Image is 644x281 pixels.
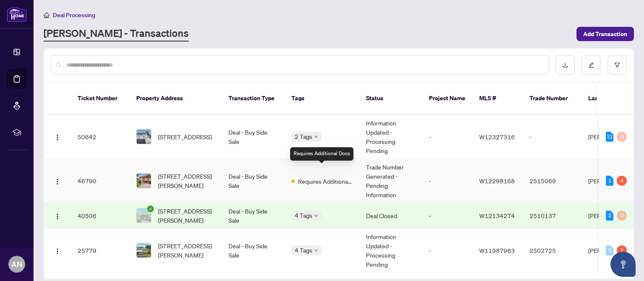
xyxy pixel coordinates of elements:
[158,132,212,141] span: [STREET_ADDRESS]
[614,62,620,68] span: filter
[617,211,627,221] div: 0
[51,244,64,257] button: Logo
[523,229,582,273] td: 2502725
[479,247,515,254] span: W11987983
[147,206,154,212] span: check-circle
[54,178,61,185] img: Logo
[7,6,27,22] img: logo
[562,62,568,68] span: download
[51,174,64,187] button: Logo
[222,229,285,273] td: Deal - Buy Side Sale
[54,248,61,255] img: Logo
[51,209,64,222] button: Logo
[523,203,582,229] td: 2510137
[314,213,318,218] span: down
[295,245,312,255] span: 4 Tags
[137,130,151,144] img: thumbnail-img
[222,159,285,203] td: Deal - Buy Side Sale
[71,115,130,159] td: 50642
[314,248,318,252] span: down
[588,62,594,68] span: edit
[523,82,582,115] th: Trade Number
[54,213,61,220] img: Logo
[44,12,49,18] span: home
[137,174,151,188] img: thumbnail-img
[71,203,130,229] td: 40506
[606,176,613,186] div: 1
[359,159,422,203] td: Trade Number Generated - Pending Information
[523,115,582,159] td: -
[606,245,613,255] div: 0
[359,115,422,159] td: Information Updated - Processing Pending
[617,245,627,255] div: 1
[158,206,215,225] span: [STREET_ADDRESS][PERSON_NAME]
[137,208,151,223] img: thumbnail-img
[295,211,312,220] span: 4 Tags
[422,229,473,273] td: -
[608,55,627,75] button: filter
[359,82,422,115] th: Status
[617,132,627,142] div: 0
[479,133,515,140] span: W12327316
[610,252,636,277] button: Open asap
[583,27,627,41] span: Add Transaction
[576,27,634,41] button: Add Transaction
[130,82,222,115] th: Property Address
[71,82,130,115] th: Ticket Number
[523,159,582,203] td: 2515069
[53,11,95,19] span: Deal Processing
[71,159,130,203] td: 46790
[222,203,285,229] td: Deal - Buy Side Sale
[137,243,151,258] img: thumbnail-img
[71,229,130,273] td: 25779
[290,147,353,161] div: Requires Additional Docs
[359,229,422,273] td: Information Updated - Processing Pending
[582,55,601,75] button: edit
[359,203,422,229] td: Deal Closed
[54,134,61,141] img: Logo
[285,82,359,115] th: Tags
[158,241,215,260] span: [STREET_ADDRESS][PERSON_NAME]
[11,258,22,270] span: AN
[222,82,285,115] th: Transaction Type
[222,115,285,159] td: Deal - Buy Side Sale
[473,82,523,115] th: MLS #
[51,130,64,143] button: Logo
[422,115,473,159] td: -
[422,82,473,115] th: Project Name
[556,55,575,75] button: download
[314,135,318,139] span: down
[422,159,473,203] td: -
[422,203,473,229] td: -
[298,177,353,186] span: Requires Additional Docs
[617,176,627,186] div: 4
[44,26,189,42] a: [PERSON_NAME] - Transactions
[295,132,312,141] span: 2 Tags
[158,172,215,190] span: [STREET_ADDRESS][PERSON_NAME]
[479,177,515,185] span: W12298168
[479,212,515,219] span: W12134274
[606,211,613,221] div: 2
[606,132,613,142] div: 11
